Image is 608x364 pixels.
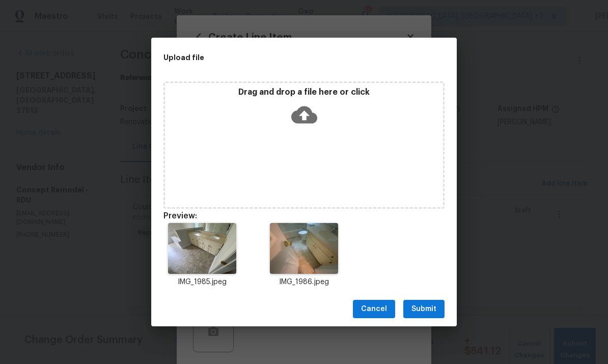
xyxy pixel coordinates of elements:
h2: Upload file [163,52,399,63]
span: Cancel [361,303,387,316]
p: Drag and drop a file here or click [165,87,443,98]
button: Submit [403,300,445,319]
img: 9k= [270,223,338,274]
span: Submit [411,303,436,316]
img: 9k= [168,223,236,274]
p: IMG_1985.jpeg [163,277,241,288]
p: IMG_1986.jpeg [265,277,343,288]
button: Cancel [353,300,395,319]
